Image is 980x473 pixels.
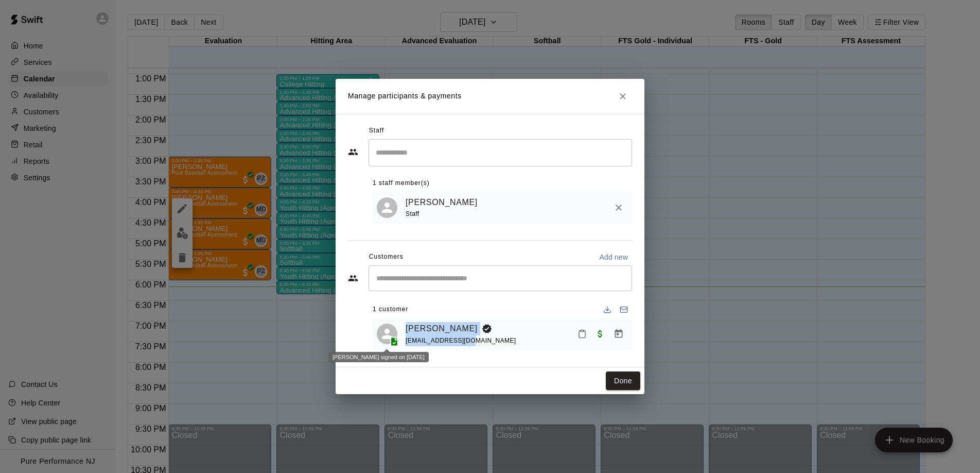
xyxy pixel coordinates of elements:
[406,196,478,209] a: [PERSON_NAME]
[406,322,478,335] a: [PERSON_NAME]
[609,198,628,217] button: Remove
[377,197,397,218] div: Mike Dzurilla
[348,273,358,283] svg: Customers
[482,324,492,334] svg: Booking Owner
[348,147,358,157] svg: Staff
[406,210,419,217] span: Staff
[373,175,430,192] span: 1 staff member(s)
[369,265,632,291] div: Start typing to search customers...
[614,87,632,106] button: Close
[373,301,408,318] span: 1 customer
[609,325,628,343] button: Manage bookings & payment
[328,352,429,362] div: [PERSON_NAME] signed on [DATE]
[616,301,632,318] button: Email participants
[348,91,462,102] p: Manage participants & payments
[595,249,632,265] button: Add new
[369,139,632,166] div: Search staff
[591,329,609,338] span: Paid with Card
[599,252,628,262] p: Add new
[369,249,404,265] span: Customers
[406,337,516,344] span: [EMAIL_ADDRESS][DOMAIN_NAME]
[377,324,397,344] div: Nate Mora
[599,301,616,318] button: Download list
[606,371,640,391] button: Done
[369,123,384,139] span: Staff
[573,325,591,343] button: Mark attendance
